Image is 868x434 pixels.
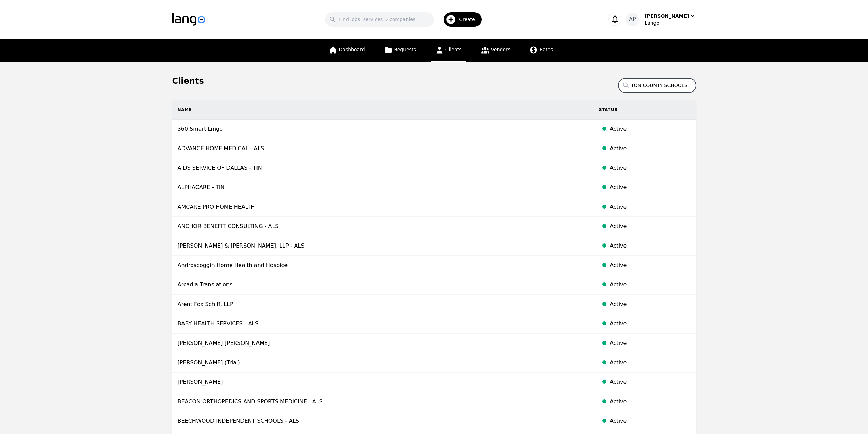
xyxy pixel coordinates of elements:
div: Active [610,417,691,425]
th: Status [593,100,696,120]
td: Androscoggin Home Health and Hospice [172,256,593,275]
a: Dashboard [325,39,369,62]
div: Active [610,125,691,133]
h1: Clients [172,75,696,86]
div: Active [610,339,691,347]
td: BEECHWOOD INDEPENDENT SCHOOLS - ALS [172,411,593,431]
div: Active [610,203,691,211]
td: AMCARE PRO HOME HEALTH [172,197,593,217]
td: ADVANCE HOME MEDICAL - ALS [172,139,593,158]
td: Arcadia Translations [172,275,593,295]
input: Search [618,78,696,93]
div: Active [610,378,691,386]
span: AP [629,15,636,24]
div: [PERSON_NAME] [645,13,689,19]
button: AP[PERSON_NAME]Lango [626,13,696,26]
td: [PERSON_NAME] & [PERSON_NAME], LLP - ALS [172,236,593,256]
td: [PERSON_NAME] (Trial) [172,353,593,373]
a: Rates [525,39,557,62]
span: Dashboard [339,47,365,52]
td: BABY HEALTH SERVICES - ALS [172,314,593,334]
input: Find jobs, services & companies [325,12,434,27]
td: ANCHOR BENEFIT CONSULTING - ALS [172,217,593,236]
div: Active [610,261,691,269]
a: Requests [380,39,420,62]
td: Arent Fox Schiff, LLP [172,295,593,314]
span: Requests [394,47,416,52]
div: Active [610,281,691,289]
button: Create [434,10,486,29]
td: BEACON ORTHOPEDICS AND SPORTS MEDICINE - ALS [172,392,593,411]
img: Logo [172,13,205,26]
div: Active [610,242,691,250]
div: Active [610,183,691,192]
a: Clients [431,39,466,62]
div: Active [610,320,691,328]
td: [PERSON_NAME] [PERSON_NAME] [172,334,593,353]
td: [PERSON_NAME] [172,373,593,392]
a: Vendors [477,39,514,62]
td: AIDS SERVICE OF DALLAS - TIN [172,158,593,178]
span: Clients [445,47,462,52]
div: Active [610,359,691,367]
div: Active [610,300,691,308]
td: ALPHACARE - TIN [172,178,593,197]
div: Active [610,397,691,406]
th: Name [172,100,593,120]
div: Active [610,164,691,172]
td: 360 Smart Lingo [172,120,593,139]
div: Active [610,222,691,230]
span: Rates [540,47,553,52]
span: Vendors [491,47,510,52]
span: Create [459,16,480,23]
div: Lango [645,19,696,26]
div: Active [610,144,691,153]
